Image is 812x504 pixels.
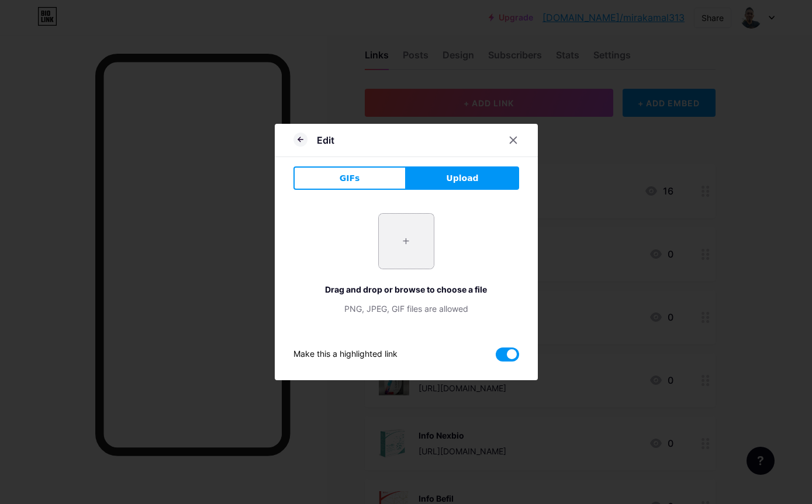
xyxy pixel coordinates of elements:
[317,133,334,147] div: Edit
[340,172,360,185] span: GIFs
[293,347,398,362] div: Make this a highlighted link
[406,166,519,190] button: Upload
[446,172,478,185] span: Upload
[293,166,406,190] button: GIFs
[293,303,519,315] div: PNG, JPEG, GIF files are allowed
[293,283,519,296] div: Drag and drop or browse to choose a file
